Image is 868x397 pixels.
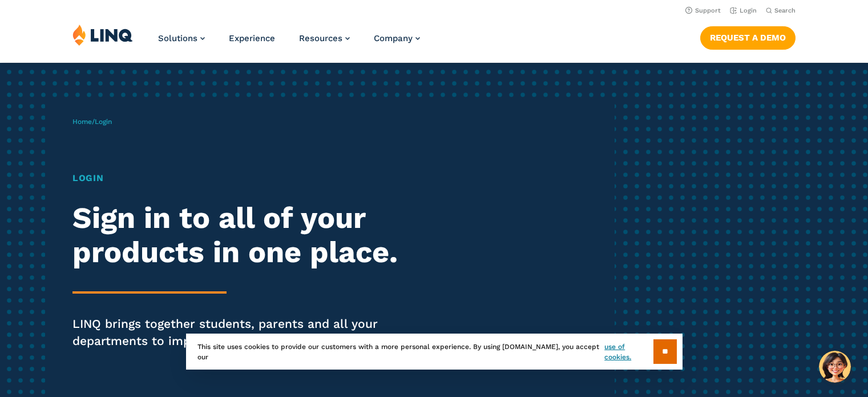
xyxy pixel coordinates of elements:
[730,7,757,14] a: Login
[700,26,796,49] a: Request a Demo
[229,33,275,43] a: Experience
[766,6,796,15] button: Open Search Bar
[72,24,133,46] img: LINQ | K‑12 Software
[95,118,112,126] span: Login
[685,7,721,14] a: Support
[604,342,653,362] a: use of cookies.
[158,33,197,43] span: Solutions
[374,33,413,43] span: Company
[72,315,407,350] p: LINQ brings together students, parents and all your departments to improve efficiency and transpa...
[819,351,851,383] button: Hello, have a question? Let’s chat.
[186,334,683,370] div: This site uses cookies to provide our customers with a more personal experience. By using [DOMAIN...
[72,118,112,126] span: /
[158,24,420,62] nav: Primary Navigation
[700,24,796,49] nav: Button Navigation
[299,33,350,43] a: Resources
[158,33,205,43] a: Solutions
[72,118,92,126] a: Home
[374,33,420,43] a: Company
[774,7,796,14] span: Search
[72,201,407,270] h2: Sign in to all of your products in one place.
[72,171,407,185] h1: Login
[299,33,342,43] span: Resources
